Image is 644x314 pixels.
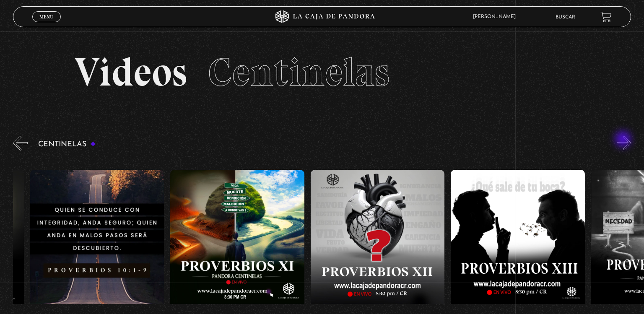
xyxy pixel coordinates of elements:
[37,21,57,27] span: Cerrar
[617,136,631,151] button: Next
[208,48,390,96] span: Centinelas
[600,11,612,22] a: View your shopping cart
[75,52,569,92] h2: Videos
[13,136,28,151] button: Previous
[556,15,575,20] a: Buscar
[469,14,524,19] span: [PERSON_NAME]
[38,140,96,148] h3: Centinelas
[39,14,53,19] span: Menu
